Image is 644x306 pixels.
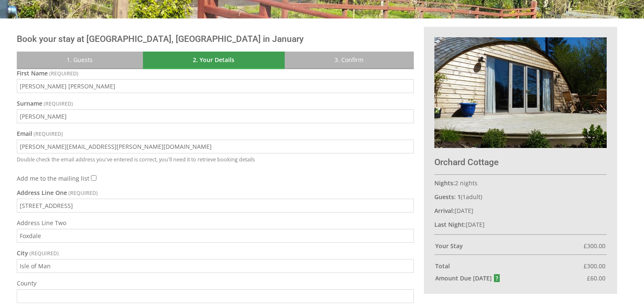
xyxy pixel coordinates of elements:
[17,279,414,287] label: County
[434,220,607,228] p: [DATE]
[462,193,466,201] span: 1
[587,262,605,270] span: 300.00
[17,109,414,123] input: Surname
[457,193,482,201] span: ( )
[587,242,605,250] span: 300.00
[17,199,414,213] input: First Line of Your Address
[434,179,607,187] p: 2 nights
[17,79,414,93] input: Forename
[17,229,414,243] input: Second Line of Your Address
[462,193,480,201] span: adult
[434,179,455,187] strong: Nights:
[285,52,414,68] a: 3. Confirm
[434,193,456,201] strong: Guests:
[435,242,584,250] strong: Your Stay
[434,207,607,215] p: [DATE]
[434,157,607,167] h2: Orchard Cottage
[590,274,605,282] span: 60.00
[17,174,89,182] label: Add me to the mailing list
[17,99,414,107] label: Surname
[17,156,414,163] p: Double check the email address you've entered is correct, you'll need it to retrieve booking details
[587,274,605,282] span: £
[584,262,605,270] span: £
[17,130,414,137] label: Email
[434,37,607,148] img: An image of 'Orchard Cottage'
[434,220,466,228] strong: Last Night:
[17,140,414,153] input: Email Address
[17,219,414,227] label: Address Line Two
[17,52,143,68] a: 1. Guests
[17,34,414,44] h2: Book your stay at [GEOGRAPHIC_DATA], [GEOGRAPHIC_DATA] in January
[435,274,500,282] strong: Amount Due [DATE]
[584,242,605,250] span: £
[17,69,414,77] label: First Name
[17,189,414,197] label: Address Line One
[434,207,454,215] strong: Arrival:
[435,262,584,270] strong: Total
[17,249,414,257] label: City
[457,193,461,201] strong: 1
[143,52,285,68] a: 2. Your Details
